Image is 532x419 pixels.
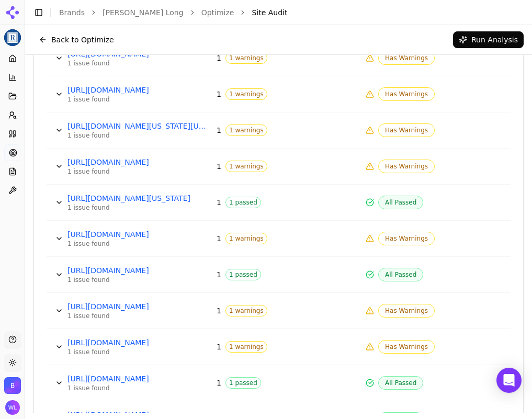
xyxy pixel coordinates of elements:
img: Bob Agency [4,377,21,394]
span: 1 [217,89,221,99]
span: 1 warnings [225,124,267,136]
div: Open Intercom Messenger [496,368,522,393]
span: 1 [217,197,221,208]
img: Wendy Lindars [5,400,20,415]
a: [URL][DOMAIN_NAME] [67,157,208,167]
nav: breadcrumb [59,7,503,18]
span: 1 [217,269,221,280]
a: [URL][DOMAIN_NAME] [67,301,208,312]
a: [URL][DOMAIN_NAME] [67,85,208,95]
a: [URL][DOMAIN_NAME][US_STATE][US_STATE] [67,121,208,131]
span: 1 warnings [225,52,267,64]
div: 1 issue found [67,95,208,104]
img: Regan Zambri Long [4,29,21,46]
span: All Passed [378,268,423,281]
button: Back to Optimize [33,31,119,48]
span: 1 passed [225,377,261,389]
div: 1 issue found [67,348,208,356]
span: Has Warnings [378,232,435,245]
span: Has Warnings [378,340,435,354]
span: All Passed [378,196,423,209]
div: 1 issue found [67,312,208,320]
span: 1 [217,342,221,352]
a: [URL][DOMAIN_NAME] [67,337,208,348]
div: 1 issue found [67,384,208,392]
span: 1 warnings [225,305,267,316]
div: 1 issue found [67,167,208,176]
span: 1 [217,161,221,172]
span: 1 warnings [225,88,267,100]
span: 1 warnings [225,341,267,353]
div: 1 issue found [67,240,208,248]
a: Optimize [201,7,234,18]
button: Open organization switcher [4,377,21,394]
a: Brands [59,8,85,17]
span: 1 [217,378,221,388]
span: 1 [217,305,221,316]
a: [URL][DOMAIN_NAME][US_STATE] [67,193,208,203]
a: [PERSON_NAME] Long [103,7,184,18]
div: 1 issue found [67,276,208,284]
span: Has Warnings [378,304,435,318]
div: 1 issue found [67,203,208,212]
span: All Passed [378,376,423,390]
span: Has Warnings [378,51,435,65]
div: 1 issue found [67,131,208,140]
span: Has Warnings [378,160,435,173]
span: 1 warnings [225,161,267,172]
span: 1 [217,53,221,63]
button: Open user button [5,400,20,415]
span: 1 [217,233,221,244]
span: 1 warnings [225,233,267,244]
span: Has Warnings [378,87,435,101]
a: [URL][DOMAIN_NAME] [67,265,208,276]
button: Current brand: Regan Zambri Long [4,29,21,46]
div: 1 issue found [67,59,208,67]
span: 1 [217,125,221,135]
span: 1 passed [225,197,261,208]
span: Has Warnings [378,123,435,137]
span: Site Audit [252,7,287,18]
button: Run Analysis [453,31,524,48]
a: [URL][DOMAIN_NAME] [67,229,208,240]
span: 1 passed [225,269,261,280]
a: [URL][DOMAIN_NAME] [67,373,208,384]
